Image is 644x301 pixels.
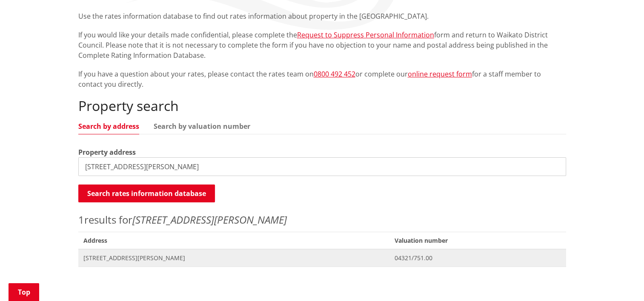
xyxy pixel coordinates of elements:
span: 1 [78,213,84,227]
em: [STREET_ADDRESS][PERSON_NAME] [132,213,287,227]
span: Address [78,232,390,249]
a: Search by valuation number [154,123,250,130]
input: e.g. Duke Street NGARUAWAHIA [78,157,566,176]
p: If you would like your details made confidential, please complete the form and return to Waikato ... [78,30,566,60]
span: 04321/751.00 [395,254,561,262]
p: If you have a question about your rates, please contact the rates team on or complete our for a s... [78,69,566,89]
p: Use the rates information database to find out rates information about property in the [GEOGRAPHI... [78,11,566,21]
a: 0800 492 452 [314,69,355,79]
p: results for [78,212,566,227]
button: Search rates information database [78,185,215,202]
a: online request form [408,69,472,79]
a: Request to Suppress Personal Information [297,30,434,40]
span: Valuation number [389,232,566,249]
span: [STREET_ADDRESS][PERSON_NAME] [83,254,385,262]
a: [STREET_ADDRESS][PERSON_NAME] 04321/751.00 [78,249,566,267]
h2: Property search [78,98,566,114]
iframe: Messenger Launcher [605,265,635,296]
a: Top [9,283,39,301]
label: Property address [78,147,136,157]
a: Search by address [78,123,139,130]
